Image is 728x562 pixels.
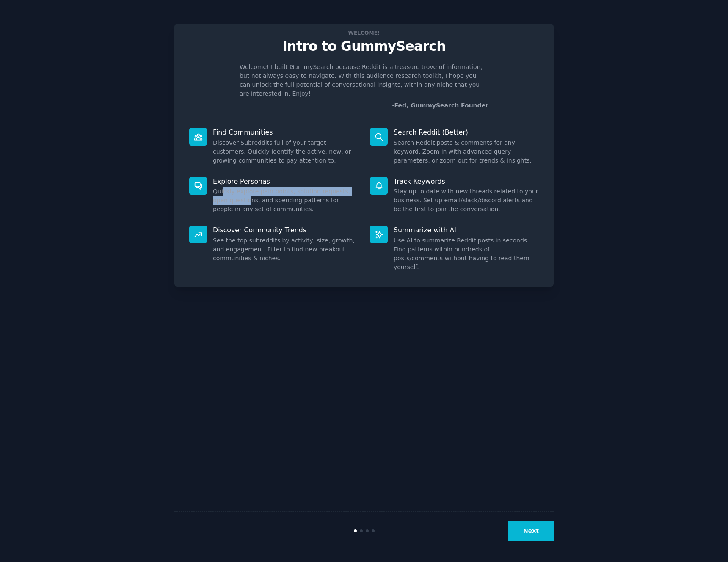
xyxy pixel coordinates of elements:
span: Welcome! [347,28,381,37]
dd: Use AI to summarize Reddit posts in seconds. Find patterns within hundreds of posts/comments with... [394,236,539,272]
p: Welcome! I built GummySearch because Reddit is a treasure trove of information, but not always ea... [240,63,488,98]
p: Discover Community Trends [213,226,358,234]
div: - [392,101,488,110]
p: Find Communities [213,128,358,137]
p: Summarize with AI [394,226,539,234]
dd: See the top subreddits by activity, size, growth, and engagement. Filter to find new breakout com... [213,236,358,263]
a: Fed, GummySearch Founder [394,102,488,109]
p: Search Reddit (Better) [394,128,539,137]
dd: Search Reddit posts & comments for any keyword. Zoom in with advanced query parameters, or zoom o... [394,138,539,165]
dd: Discover Subreddits full of your target customers. Quickly identify the active, new, or growing c... [213,138,358,165]
p: Explore Personas [213,177,358,186]
p: Track Keywords [394,177,539,186]
dd: Quickly explore pain points, solution requests, open questions, and spending patterns for people ... [213,187,358,214]
p: Intro to GummySearch [183,39,545,54]
button: Next [508,521,554,541]
dd: Stay up to date with new threads related to your business. Set up email/slack/discord alerts and ... [394,187,539,214]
